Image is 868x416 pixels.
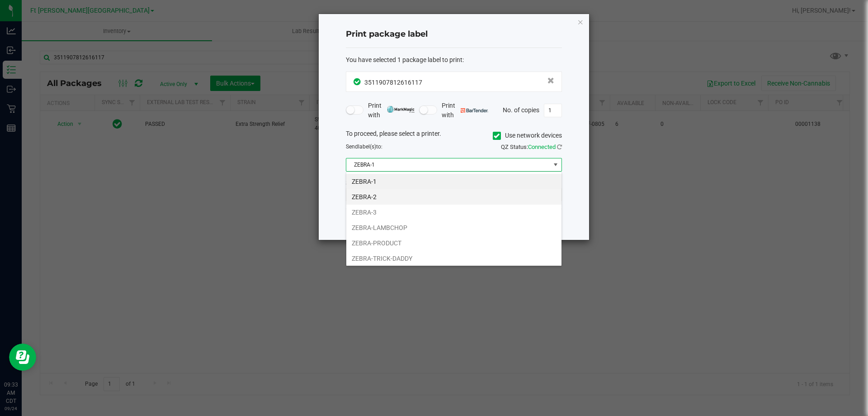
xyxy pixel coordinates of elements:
div: : [346,55,562,65]
img: bartender.png [461,108,488,113]
span: label(s) [358,143,376,150]
span: Connected [528,143,556,150]
li: ZEBRA-3 [346,205,561,220]
iframe: Resource center [9,344,36,371]
div: To proceed, please select a printer. [339,129,569,143]
img: mark_magic_cybra.png [387,106,415,113]
h4: Print package label [346,29,562,40]
div: Select a label template. [339,178,569,188]
span: ZEBRA-1 [346,158,550,171]
li: ZEBRA-PRODUCT [346,235,561,251]
span: Print with [368,101,415,120]
li: ZEBRA-LAMBCHOP [346,220,561,235]
span: Print with [442,101,488,120]
span: Send to: [346,143,382,150]
span: You have selected 1 package label to print [346,56,462,63]
li: ZEBRA-TRICK-DADDY [346,251,561,266]
li: ZEBRA-1 [346,174,561,189]
span: In Sync [354,77,362,86]
li: ZEBRA-2 [346,189,561,205]
label: Use network devices [493,131,562,140]
span: No. of copies [503,106,539,113]
span: 3511907812616117 [364,79,422,86]
span: QZ Status: [501,143,562,150]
